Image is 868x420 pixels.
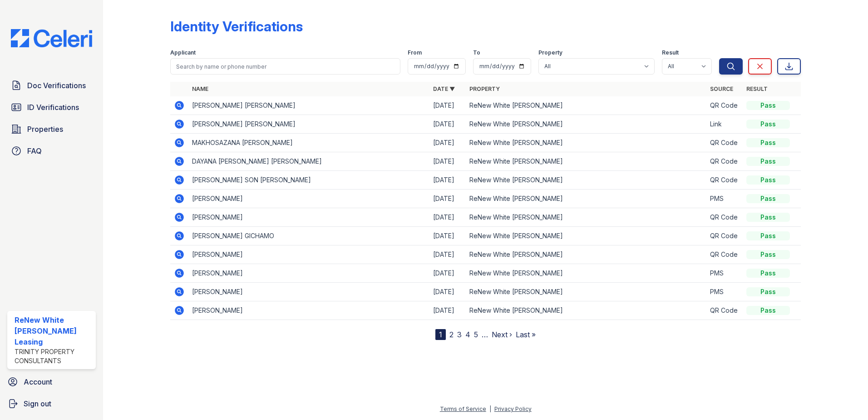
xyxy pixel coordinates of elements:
td: [PERSON_NAME] [PERSON_NAME] [188,115,429,134]
td: [PERSON_NAME] [188,301,429,320]
td: [PERSON_NAME] [188,190,429,208]
td: [DATE] [429,208,466,227]
label: Property [538,49,562,56]
a: Next › [492,330,512,339]
div: Identity Verifications [170,18,303,35]
td: [PERSON_NAME] [PERSON_NAME] [188,96,429,115]
span: Sign out [24,398,51,409]
td: Link [706,115,743,134]
div: Pass [746,101,790,110]
a: 4 [465,330,470,339]
td: [PERSON_NAME] [188,245,429,264]
td: PMS [706,190,743,208]
td: QR Code [706,152,743,171]
a: Terms of Service [440,405,486,412]
div: Pass [746,175,790,185]
td: ReNew White [PERSON_NAME] [466,245,707,264]
td: ReNew White [PERSON_NAME] [466,171,707,190]
label: From [408,49,422,56]
td: QR Code [706,171,743,190]
a: FAQ [7,142,96,160]
span: Doc Verifications [27,80,86,91]
td: [PERSON_NAME] [188,264,429,283]
td: QR Code [706,208,743,227]
div: Pass [746,231,790,240]
div: Trinity Property Consultants [15,347,92,365]
td: ReNew White [PERSON_NAME] [466,190,707,208]
a: Name [192,85,208,92]
td: MAKHOSAZANA [PERSON_NAME] [188,134,429,152]
td: PMS [706,264,743,283]
a: 5 [474,330,478,339]
td: [DATE] [429,190,466,208]
td: ReNew White [PERSON_NAME] [466,208,707,227]
div: Pass [746,157,790,166]
div: Pass [746,287,790,296]
span: Account [24,376,52,387]
label: Applicant [170,49,196,56]
td: [PERSON_NAME] GICHAMO [188,227,429,245]
td: [DATE] [429,264,466,283]
div: 1 [435,329,446,340]
td: ReNew White [PERSON_NAME] [466,283,707,301]
td: QR Code [706,245,743,264]
td: [DATE] [429,115,466,134]
td: [DATE] [429,152,466,171]
a: 3 [457,330,462,339]
td: ReNew White [PERSON_NAME] [466,301,707,320]
a: Properties [7,120,96,138]
label: Result [662,49,679,56]
div: Pass [746,194,790,203]
div: Pass [746,250,790,259]
a: Result [746,85,768,92]
td: [DATE] [429,171,466,190]
td: [DATE] [429,301,466,320]
div: Pass [746,213,790,222]
a: Privacy Policy [494,405,532,412]
label: To [473,49,480,56]
td: DAYANA [PERSON_NAME] [PERSON_NAME] [188,152,429,171]
td: ReNew White [PERSON_NAME] [466,115,707,134]
img: CE_Logo_Blue-a8612792a0a2168367f1c8372b55b34899dd931a85d93a1a3d3e32e68fde9ad4.png [4,29,99,47]
span: … [482,329,488,340]
td: ReNew White [PERSON_NAME] [466,96,707,115]
td: QR Code [706,227,743,245]
td: ReNew White [PERSON_NAME] [466,152,707,171]
td: ReNew White [PERSON_NAME] [466,264,707,283]
span: ID Verifications [27,102,79,113]
td: [DATE] [429,245,466,264]
div: Pass [746,269,790,278]
a: Sign out [4,395,99,413]
td: [DATE] [429,134,466,152]
td: [PERSON_NAME] [188,208,429,227]
a: Date ▼ [433,85,455,92]
a: 2 [449,330,454,339]
td: QR Code [706,134,743,152]
a: Source [710,85,733,92]
a: ID Verifications [7,98,96,116]
td: QR Code [706,301,743,320]
span: FAQ [27,145,42,156]
td: ReNew White [PERSON_NAME] [466,134,707,152]
td: [PERSON_NAME] [188,283,429,301]
a: Account [4,373,99,391]
td: [DATE] [429,96,466,115]
div: Pass [746,138,790,147]
input: Search by name or phone number [170,58,400,75]
a: Property [469,85,500,92]
a: Last » [516,330,536,339]
td: [DATE] [429,227,466,245]
div: Pass [746,306,790,315]
td: PMS [706,283,743,301]
td: [DATE] [429,283,466,301]
td: ReNew White [PERSON_NAME] [466,227,707,245]
td: QR Code [706,96,743,115]
div: Pass [746,120,790,129]
div: ReNew White [PERSON_NAME] Leasing [15,315,92,347]
div: | [489,405,491,412]
td: [PERSON_NAME] SON [PERSON_NAME] [188,171,429,190]
a: Doc Verifications [7,76,96,95]
span: Properties [27,124,63,135]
